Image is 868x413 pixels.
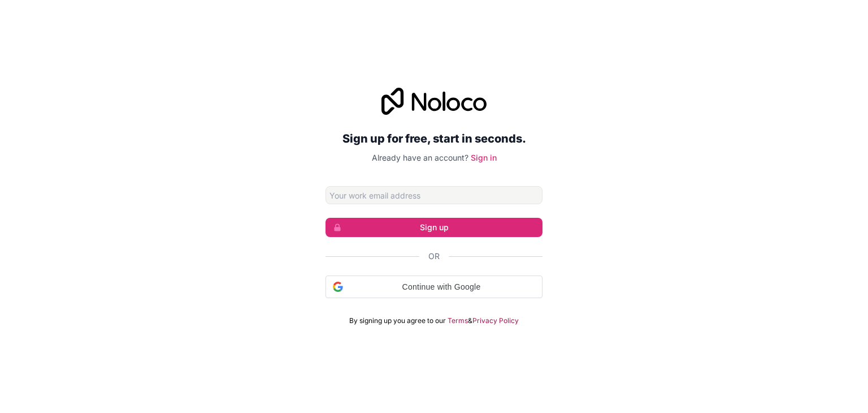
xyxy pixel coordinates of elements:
[468,316,472,325] span: &
[428,251,440,262] span: Or
[348,281,535,293] span: Continue with Google
[471,153,497,162] a: Sign in
[325,186,542,204] input: Email address
[349,316,446,325] span: By signing up you agree to our
[372,153,468,162] span: Already have an account?
[325,276,542,298] div: Continue with Google
[448,316,468,325] a: Terms
[325,218,542,237] button: Sign up
[472,316,519,325] a: Privacy Policy
[325,128,542,149] h2: Sign up for free, start in seconds.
